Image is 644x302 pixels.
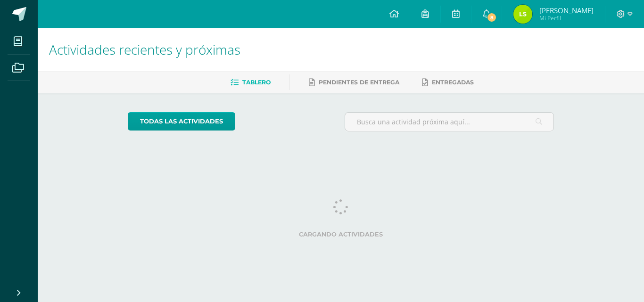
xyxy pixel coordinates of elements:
[242,79,271,86] span: Tablero
[49,41,240,58] span: Actividades recientes y próximas
[345,113,554,131] input: Busca una actividad próxima aquí...
[309,75,399,90] a: Pendientes de entrega
[128,231,554,238] label: Cargando actividades
[539,14,594,22] span: Mi Perfil
[231,75,271,90] a: Tablero
[539,6,594,15] span: [PERSON_NAME]
[422,75,474,90] a: Entregadas
[128,112,235,131] a: todas las Actividades
[513,5,532,24] img: 8e31b0956417436b50b87adc4ec29d76.png
[319,79,399,86] span: Pendientes de entrega
[487,12,497,23] span: 8
[432,79,474,86] span: Entregadas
